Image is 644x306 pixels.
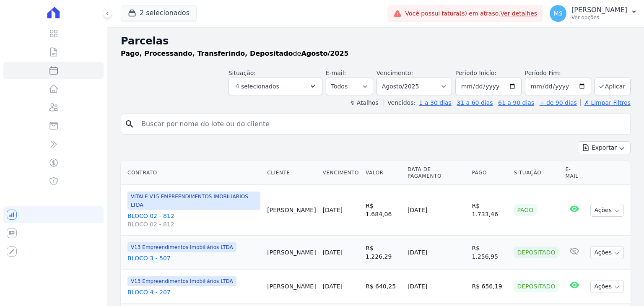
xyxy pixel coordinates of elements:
td: R$ 640,25 [362,270,404,303]
label: Selecionar todos [249,104,296,110]
p: [PERSON_NAME] [571,6,627,14]
a: Ver detalhes [501,10,538,17]
th: Contrato [121,161,264,185]
label: Cancelado [249,166,278,172]
a: + de 90 dias [540,99,577,106]
a: BLOCO 4 - 207 [127,288,260,296]
span: VITALE V15 EMPREENDIMENTOS IMOBILIARIOS LTDA [127,192,260,210]
label: Agendado [249,119,277,125]
label: Vencimento: [377,70,413,76]
strong: Agosto/2025 [301,49,348,57]
a: 1 a 30 dias [419,99,452,106]
span: 4 selecionados [236,81,279,91]
label: Processando [249,154,284,160]
td: R$ 1.256,95 [468,236,510,270]
label: Vencidos: [384,99,415,106]
button: Aplicar [292,185,316,197]
label: Pago [249,143,262,149]
a: ✗ Limpar Filtros [580,99,631,106]
th: Data de Pagamento [404,161,469,185]
h2: Parcelas [121,34,631,49]
button: MS [PERSON_NAME] Ver opções [543,2,644,25]
a: [DATE] [323,283,343,290]
div: Pago [514,204,537,216]
button: Aplicar [595,77,631,95]
span: BLOCO 02 - 812 [127,220,260,228]
button: Ações [590,246,624,259]
td: [PERSON_NAME] [264,270,319,303]
th: Situação [510,161,562,185]
label: Período Fim: [525,69,591,78]
label: Período Inicío: [455,70,496,76]
span: V13 Empreendimentos Imobiliários LTDA [127,276,236,286]
td: R$ 1.684,06 [362,185,404,236]
button: Ações [590,280,624,293]
p: Ver opções [571,14,627,21]
label: Vencido [249,177,271,183]
label: ↯ Atalhos [350,99,378,106]
span: Você possui fatura(s) em atraso. [405,9,537,18]
i: search [125,119,135,129]
button: Ações [590,204,624,217]
div: Depositado [514,246,558,258]
a: [DATE] [323,249,343,256]
td: [PERSON_NAME] [264,185,319,236]
button: Exportar [578,141,631,154]
span: V13 Empreendimentos Imobiliários LTDA [127,242,236,252]
td: [DATE] [404,185,469,236]
div: Depositado [514,280,558,292]
p: de [121,49,349,59]
button: 2 selecionados [121,5,197,21]
a: 31 a 60 dias [457,99,493,106]
strong: Pago, Processando, Transferindo, Depositado [121,49,293,57]
label: E-mail: [326,70,346,76]
a: BLOCO 3 - 507 [127,254,260,262]
label: Em Aberto [249,131,278,137]
th: Valor [362,161,404,185]
td: R$ 656,19 [468,270,510,303]
td: [PERSON_NAME] [264,236,319,270]
td: [DATE] [404,236,469,270]
button: 4 selecionados [229,78,322,95]
th: Pago [468,161,510,185]
a: [DATE] [323,207,343,213]
td: [DATE] [404,270,469,303]
td: R$ 1.733,46 [468,185,510,236]
label: Situação: [229,70,256,76]
span: MS [554,10,563,16]
a: 61 a 90 dias [498,99,534,106]
th: E-mail [562,161,587,185]
a: BLOCO 02 - 812BLOCO 02 - 812 [127,212,260,228]
input: Buscar por nome do lote ou do cliente [136,116,627,132]
td: R$ 1.226,29 [362,236,404,270]
th: Vencimento [319,161,362,185]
